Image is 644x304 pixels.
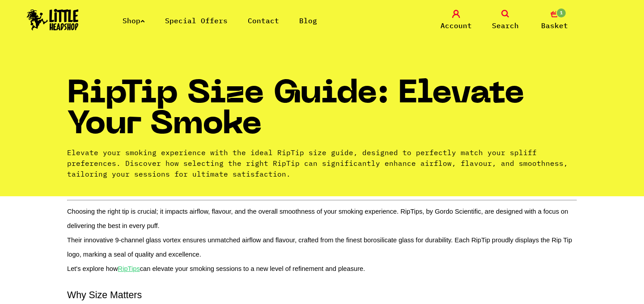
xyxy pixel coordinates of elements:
a: Special Offers [165,16,228,25]
span: Search [492,20,519,31]
u: RipTips [118,265,140,272]
p: Elevate your smoking experience with the ideal RipTip size guide, designed to perfectly match you... [67,147,577,179]
span: Their innovative 9-channel glass vortex ensures unmatched airflow and flavour, crafted from the f... [67,236,572,258]
span: Choosing the right tip is crucial; it impacts airflow, flavour, and the overall smoothness of you... [67,208,568,229]
h1: RipTip Size Guide: Elevate Your Smoke [67,79,577,147]
a: Blog [299,16,317,25]
span: Why Size Matters [67,290,142,300]
a: Shop [123,16,145,25]
span: Basket [541,20,568,31]
a: Contact [248,16,279,25]
a: RipTips [118,265,140,272]
span: can elevate your smoking sessions to a new level of refinement and pleasure. [140,265,365,272]
span: Account [441,20,472,31]
img: Little Head Shop Logo [27,9,79,30]
span: Let's explore how [67,265,118,272]
span: 1 [556,8,567,18]
a: 1 Basket [532,10,577,31]
a: Search [483,10,528,31]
